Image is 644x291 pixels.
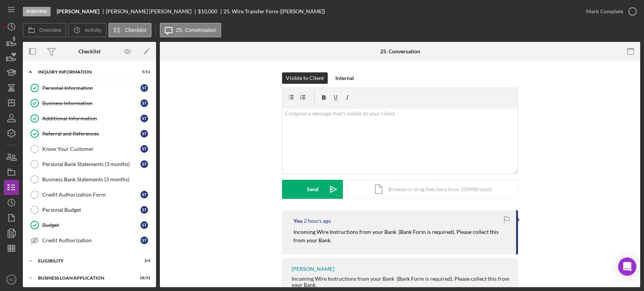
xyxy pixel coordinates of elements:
[27,141,152,157] a: Know Your CustomerST
[9,278,14,282] text: FC
[42,161,140,167] div: Personal Bank Statements (3 months)
[27,172,152,187] a: Business Bank Statements (3 months)
[160,23,222,37] button: 25. Conversation
[140,130,148,138] div: S T
[39,27,61,33] label: Overview
[293,229,500,243] mark: Incoming Wire Instructions from your Bank (Bank Form is required). Please collect this from your ...
[42,146,140,152] div: Know Your Customer
[137,276,150,280] div: 18 / 31
[42,85,140,91] div: Personal Information
[27,111,152,126] a: Additional InformationST
[140,206,148,214] div: S T
[282,180,343,199] button: Send
[42,115,140,122] div: Additional Information
[84,27,101,33] label: Activity
[23,7,51,16] div: In Review
[57,8,99,14] b: [PERSON_NAME]
[140,160,148,168] div: S T
[27,80,152,96] a: Personal InformationST
[293,218,303,224] div: You
[27,96,152,111] a: Business InformationST
[286,72,324,84] div: Visible to Client
[42,100,140,106] div: Business Information
[42,237,140,243] div: Credit Authorization
[27,187,152,202] a: Credit Authorization FormST
[618,257,636,276] div: Open Intercom Messenger
[38,259,131,263] div: ELIGIBILITY
[140,145,148,153] div: S T
[42,222,140,228] div: Budget
[332,72,358,84] button: Internal
[125,27,147,33] label: Checklist
[335,72,354,84] div: Internal
[304,218,331,224] time: 2025-09-19 13:50
[4,272,19,287] button: FC
[78,48,100,54] div: Checklist
[137,70,150,74] div: 5 / 11
[307,180,319,199] div: Send
[42,176,152,182] div: Business Bank Statements (3 months)
[140,221,148,229] div: S T
[292,276,510,288] div: Incoming Wire Instructions from your Bank (Bank Form is required). Please collect this from your ...
[380,48,420,54] div: 25. Conversation
[140,115,148,122] div: S T
[282,72,328,84] button: Visible to Client
[106,8,198,14] div: [PERSON_NAME] [PERSON_NAME]
[68,23,106,37] button: Activity
[198,8,217,14] span: $10,000
[176,27,217,33] label: 25. Conversation
[140,191,148,198] div: S T
[27,126,152,141] a: Referral and ReferencesST
[27,157,152,172] a: Personal Bank Statements (3 months)ST
[137,259,150,263] div: 3 / 4
[586,4,623,19] div: Mark Complete
[38,70,131,74] div: INQUIRY INFORMATION
[27,217,152,233] a: BudgetST
[292,266,334,272] div: [PERSON_NAME]
[27,202,152,217] a: Personal BudgetST
[42,192,140,198] div: Credit Authorization Form
[108,23,151,37] button: Checklist
[579,4,640,19] button: Mark Complete
[38,276,131,280] div: BUSINESS LOAN APPLICATION
[42,207,140,213] div: Personal Budget
[140,99,148,107] div: S T
[42,131,140,137] div: Referral and References
[140,84,148,92] div: S T
[23,23,66,37] button: Overview
[27,233,152,248] a: Credit AuthorizationST
[223,8,325,14] div: 25. Wire Transfer Form ([PERSON_NAME])
[140,237,148,244] div: S T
